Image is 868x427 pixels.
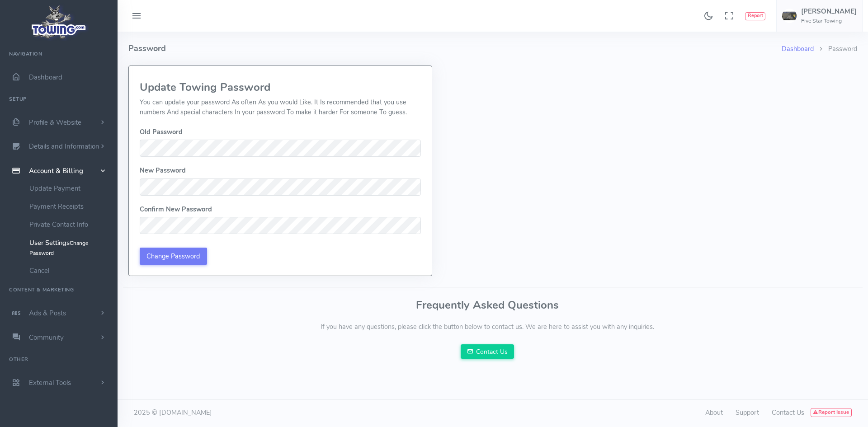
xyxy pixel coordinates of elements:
[128,32,782,66] h4: Password
[29,142,99,151] span: Details and Information
[29,333,64,342] span: Community
[23,179,118,197] a: Update Payment
[128,408,493,418] div: 2025 © [DOMAIN_NAME]
[814,44,857,54] li: Password
[140,98,421,117] p: You can update your password As often As you would Like. It Is recommended that you use numbers A...
[782,9,797,23] img: user-image
[140,248,207,265] input: Change Password
[772,408,804,417] a: Contact Us
[705,408,723,417] a: About
[801,8,857,15] h5: [PERSON_NAME]
[801,18,857,24] h6: Five Star Towing
[29,73,62,82] span: Dashboard
[28,3,90,41] img: logo
[23,216,118,234] a: Private Contact Info
[23,262,118,280] a: Cancel
[140,127,421,137] dt: Old Password
[811,408,852,417] button: Report Issue
[745,12,765,20] button: Report
[23,234,118,262] a: User SettingsChange Password
[23,197,118,216] a: Payment Receipts
[29,118,81,127] span: Profile & Website
[140,166,421,176] dt: New Password
[140,81,421,93] h3: Update Towing Password
[128,322,846,332] p: If you have any questions, please click the button below to contact us. We are here to assist you...
[782,44,814,53] a: Dashboard
[29,378,71,387] span: External Tools
[29,166,83,175] span: Account & Billing
[736,408,759,417] a: Support
[29,309,66,318] span: Ads & Posts
[140,205,421,215] dt: Confirm New Password
[461,344,514,359] a: Contact Us
[128,299,846,311] h3: Frequently Asked Questions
